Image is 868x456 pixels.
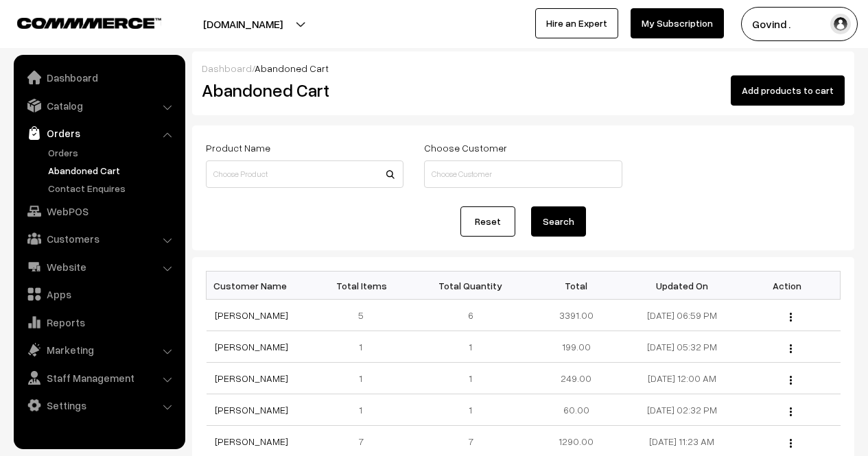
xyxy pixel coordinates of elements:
td: [DATE] 06:59 PM [629,300,735,331]
td: [DATE] 05:32 PM [629,331,735,363]
th: Total Quantity [418,272,524,300]
img: Menu [790,407,792,416]
td: 1 [418,394,524,426]
th: Action [735,272,841,300]
button: Govind . [741,7,858,41]
td: [DATE] 02:32 PM [629,394,735,426]
td: 1 [312,331,418,363]
a: Customers [17,226,180,251]
a: Abandoned Cart [45,163,180,178]
td: [DATE] 12:00 AM [629,363,735,394]
button: Add products to cart [731,75,845,106]
td: 1 [418,363,524,394]
label: Choose Customer [424,141,507,155]
th: Customer Name [207,272,312,300]
img: Menu [790,376,792,385]
button: [DOMAIN_NAME] [155,7,331,41]
td: 1 [418,331,524,363]
a: Contact Enquires [45,181,180,195]
td: 6 [418,300,524,331]
th: Total Items [312,272,418,300]
img: user [830,14,851,34]
h2: Abandoned Cart [202,80,402,101]
td: 3391.00 [524,300,629,331]
a: Marketing [17,337,180,362]
a: Staff Management [17,365,180,390]
a: [PERSON_NAME] [215,341,288,352]
a: Catalog [17,93,180,118]
label: Product Name [206,141,270,155]
td: 1 [312,394,418,426]
a: WebPOS [17,199,180,224]
a: Reset [460,206,515,237]
a: [PERSON_NAME] [215,372,288,384]
button: Search [531,206,586,237]
th: Updated On [629,272,735,300]
a: Orders [45,145,180,160]
td: 249.00 [524,363,629,394]
a: [PERSON_NAME] [215,435,288,447]
a: Dashboard [17,65,180,90]
input: Choose Customer [424,160,622,188]
td: 60.00 [524,394,629,426]
img: Menu [790,313,792,322]
div: / [202,61,845,75]
img: COMMMERCE [17,18,161,28]
a: [PERSON_NAME] [215,309,288,321]
img: Menu [790,344,792,353]
a: My Subscription [631,8,724,38]
td: 1 [312,363,418,394]
span: Abandoned Cart [255,62,329,74]
a: Apps [17,282,180,307]
a: [PERSON_NAME] [215,404,288,416]
input: Choose Product [206,160,403,188]
img: Menu [790,439,792,448]
td: 199.00 [524,331,629,363]
a: Website [17,254,180,279]
a: Dashboard [202,62,252,74]
a: Orders [17,121,180,145]
a: COMMMERCE [17,14,137,30]
a: Settings [17,393,180,418]
th: Total [524,272,629,300]
a: Reports [17,310,180,335]
td: 5 [312,300,418,331]
a: Hire an Expert [535,8,618,38]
